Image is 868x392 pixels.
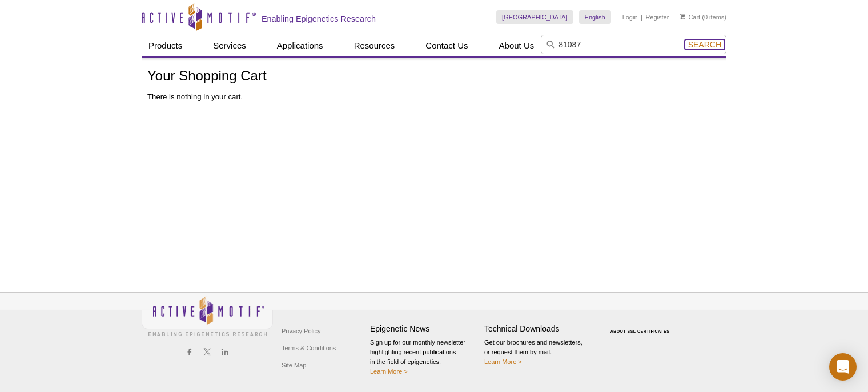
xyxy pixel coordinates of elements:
[688,40,721,49] span: Search
[370,338,479,377] p: Sign up for our monthly newsletter highlighting recent publications in the field of epigenetics.
[641,10,642,24] li: |
[680,13,700,21] a: Cart
[541,35,726,54] input: Keyword, Cat. No.
[279,322,323,340] a: Privacy Policy
[484,358,522,365] a: Learn More >
[142,293,273,339] img: Active Motif,
[370,368,408,375] a: Learn More >
[279,340,339,357] a: Terms & Conditions
[829,353,857,381] div: Open Intercom Messenger
[579,10,611,24] a: English
[279,357,309,374] a: Site Map
[492,35,541,56] a: About Us
[370,324,479,334] h4: Epigenetic News
[270,35,330,56] a: Applications
[685,39,725,50] button: Search
[347,35,402,56] a: Resources
[680,14,685,19] img: Your Cart
[142,35,189,56] a: Products
[598,313,684,338] table: Click to Verify - This site chose Symantec SSL for secure e-commerce and confidential communicati...
[496,10,573,24] a: [GEOGRAPHIC_DATA]
[680,10,726,24] li: (0 items)
[622,13,638,21] a: Login
[206,35,253,56] a: Services
[262,14,376,24] h2: Enabling Epigenetics Research
[147,68,721,85] h1: Your Shopping Cart
[610,329,670,333] a: ABOUT SSL CERTIFICATES
[484,338,593,367] p: Get our brochures and newsletters, or request them by mail.
[645,13,669,21] a: Register
[147,92,721,102] p: There is nothing in your cart.
[484,324,593,334] h4: Technical Downloads
[419,35,475,56] a: Contact Us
